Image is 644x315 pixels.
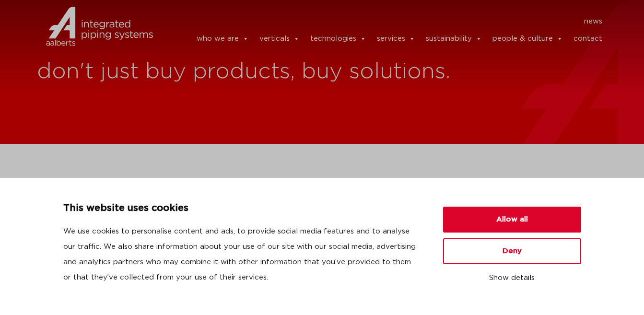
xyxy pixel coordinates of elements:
[197,29,249,48] a: who we are
[63,224,420,285] p: We use cookies to personalise content and ads, to provide social media features and to analyse ou...
[259,29,300,48] a: verticals
[377,29,415,48] a: services
[63,201,420,216] p: This website uses cookies
[310,29,366,48] a: technologies
[426,29,482,48] a: sustainability
[443,238,581,264] button: Deny
[584,14,602,29] a: news
[443,207,581,233] button: Allow all
[443,270,581,286] button: Show details
[574,29,602,48] a: contact
[492,29,563,48] a: people & culture
[167,14,603,29] nav: Menu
